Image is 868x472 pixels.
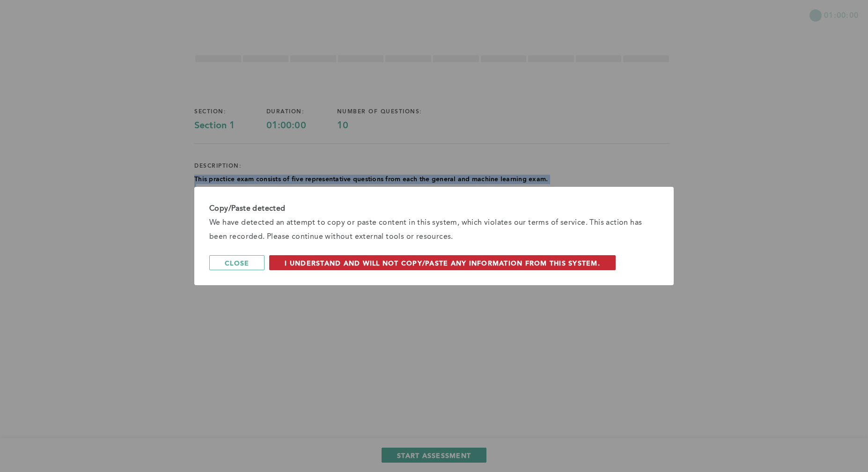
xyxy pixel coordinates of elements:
[209,202,659,216] div: Copy/Paste detected
[285,258,600,267] span: I understand and will not copy/paste any information from this system.
[269,255,616,270] button: I understand and will not copy/paste any information from this system.
[209,216,659,244] div: We have detected an attempt to copy or paste content in this system, which violates our terms of ...
[225,258,249,267] span: Close
[209,255,265,270] button: Close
